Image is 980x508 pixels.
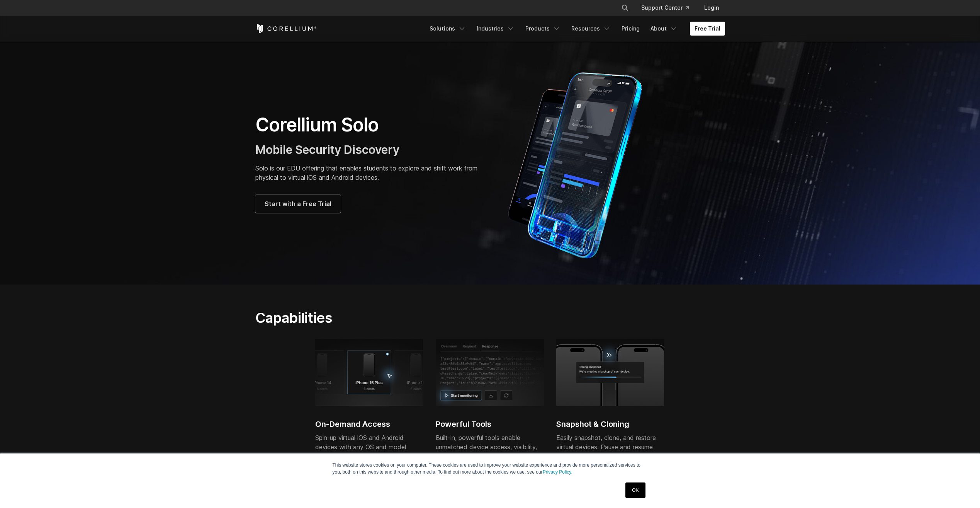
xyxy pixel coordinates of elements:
[521,22,565,36] a: Products
[625,482,645,498] a: OK
[436,339,544,406] img: Powerful Tools enabling unmatched device access, visibility, and control
[472,22,519,36] a: Industries
[315,418,423,430] h2: On-Demand Access
[646,22,682,36] a: About
[543,469,572,475] a: Privacy Policy.
[612,1,725,15] div: Navigation Menu
[255,309,563,326] h2: Capabilities
[618,1,632,15] button: Search
[498,66,664,260] img: Corellium Solo for mobile app security solutions
[255,24,317,33] a: Corellium Home
[255,113,482,136] h1: Corellium Solo
[265,199,331,208] span: Start with a Free Trial
[315,433,423,498] p: Spin-up virtual iOS and Android devices with any OS and model combination, including the latest r...
[698,1,725,15] a: Login
[255,164,482,182] p: Solo is our EDU offering that enables students to explore and shift work from physical to virtual...
[425,22,725,36] div: Navigation Menu
[567,22,615,36] a: Resources
[690,22,725,36] a: Free Trial
[315,339,423,406] img: iPhone 17 Plus; 6 cores
[556,433,664,489] p: Easily snapshot, clone, and restore virtual devices. Pause and resume firmware and app operations...
[333,462,648,476] p: This website stores cookies on your computer. These cookies are used to improve your website expe...
[556,339,664,406] img: Process of taking snapshot and creating a backup of the iPhone virtual device.
[617,22,644,36] a: Pricing
[556,418,664,430] h2: Snapshot & Cloning
[255,143,399,157] span: Mobile Security Discovery
[436,433,544,498] p: Built-in, powerful tools enable unmatched device access, visibility, and control. Tools like inte...
[425,22,470,36] a: Solutions
[255,194,341,213] a: Start with a Free Trial
[635,1,695,15] a: Support Center
[436,418,544,430] h2: Powerful Tools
